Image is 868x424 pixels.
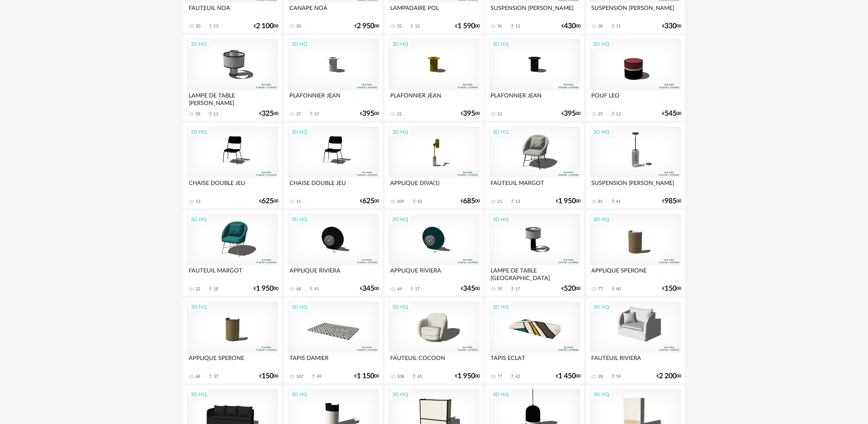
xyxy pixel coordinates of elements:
span: 395 [564,111,576,117]
span: 1 950 [558,198,576,204]
span: Download icon [411,373,417,379]
div: TAPIS DAMIER [287,353,379,369]
div: 3D HQ [187,39,210,49]
div: 20 [296,23,301,29]
div: 3D HQ [187,389,210,400]
span: 395 [463,111,475,117]
a: 3D HQ APPLIQUE RIVIERA 68 Download icon 41 €34500 [284,210,383,296]
span: 685 [463,198,475,204]
span: 1 150 [357,373,374,379]
span: Download icon [610,286,616,292]
div: 18 [213,286,218,292]
span: Download icon [411,198,417,204]
div: 68 [296,286,301,292]
div: € 00 [360,198,379,204]
div: 42 [516,374,520,379]
div: FAUTEUIL MARGOT [187,265,278,281]
div: CHAISE DOUBLE JEU [187,178,278,194]
div: 12 [616,111,621,117]
div: SUSPENSION [PERSON_NAME] [489,3,581,19]
span: Download icon [610,111,616,117]
div: APPLIQUE RIVIERA [287,265,379,281]
span: 430 [564,23,576,29]
div: 42 [417,199,422,204]
div: CHAISE DOUBLE JEU [287,178,379,194]
div: TAPIS ECLAT [489,353,581,369]
span: Download icon [610,198,616,204]
span: Download icon [207,286,213,292]
div: € 00 [561,111,581,117]
div: 3D HQ [590,214,613,225]
div: 3D HQ [489,389,512,400]
div: 3D HQ [288,39,311,49]
div: € 00 [259,198,278,204]
div: 28 [195,111,200,117]
div: 3D HQ [288,389,311,400]
a: 3D HQ CHAISE DOUBLE JEU 13 €62500 [183,123,282,209]
span: Download icon [207,111,213,117]
div: PLAFONNIER JEAN [489,90,581,106]
div: 3D HQ [389,39,412,49]
div: € 00 [662,198,681,204]
div: € 00 [360,111,379,117]
div: 3D HQ [590,39,613,49]
span: 345 [362,286,374,292]
div: 30 [598,23,603,29]
span: 985 [665,198,676,204]
div: 39 [498,286,502,292]
a: 3D HQ FAUTEUIL MARGOT 22 Download icon 18 €1 95000 [183,210,282,296]
div: LAMPADAIRE POL [388,3,480,19]
a: 3D HQ TAPIS DAMIER 107 Download icon 49 €1 15000 [284,298,383,384]
div: 13 [195,199,200,204]
div: 14 [616,374,621,379]
span: Download icon [311,373,317,379]
span: 1 950 [457,373,475,379]
div: 12 [415,23,420,29]
span: Download icon [510,198,516,204]
div: 3D HQ [288,302,311,312]
div: 11 [616,23,621,29]
div: 25 [598,111,603,117]
span: 345 [463,286,475,292]
div: APPLIQUE RIVIERA [388,265,480,281]
span: Download icon [610,373,616,379]
div: 3D HQ [187,127,210,137]
div: 3D HQ [590,127,613,137]
div: € 00 [354,23,379,29]
div: SUSPENSION [PERSON_NAME] [590,178,681,194]
div: € 00 [556,198,581,204]
div: 3D HQ [489,39,512,49]
div: FAUTEUIL NOA [187,3,278,19]
div: FAUTEUIL COCOON [388,353,480,369]
div: LAMPE DE TABLE [PERSON_NAME] [187,90,278,106]
div: SUSPENSION [PERSON_NAME] [590,3,681,19]
div: € 00 [354,373,379,379]
span: 520 [564,286,576,292]
span: 545 [665,111,676,117]
div: CANAPE NOA [287,3,379,19]
a: 3D HQ POUF LEO 25 Download icon 12 €54500 [586,35,685,121]
span: 2 100 [256,23,274,29]
div: 13 [516,199,520,204]
span: 325 [262,111,274,117]
span: 625 [362,198,374,204]
a: 3D HQ LAMPE DE TABLE [GEOGRAPHIC_DATA] 39 Download icon 17 €52000 [485,210,584,296]
div: 44 [397,286,402,292]
span: 330 [665,23,676,29]
div: 3D HQ [288,127,311,137]
a: 3D HQ FAUTEUIL RIVIERA 28 Download icon 14 €2 20000 [586,298,685,384]
div: € 00 [461,286,480,292]
span: Download icon [409,23,415,29]
div: € 00 [561,23,581,29]
div: 3D HQ [187,214,210,225]
div: € 00 [461,111,480,117]
span: 625 [262,198,274,204]
div: 40 [616,286,621,292]
span: Download icon [409,286,415,292]
div: 41 [314,286,319,292]
a: 3D HQ LAMPE DE TABLE [PERSON_NAME] 28 Download icon 13 €32500 [183,35,282,121]
div: 37 [213,374,218,379]
div: 36 [498,23,502,29]
a: 3D HQ PLAFONNIER JEAN 25 Download icon 13 €39500 [284,35,383,121]
div: 109 [397,199,404,204]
